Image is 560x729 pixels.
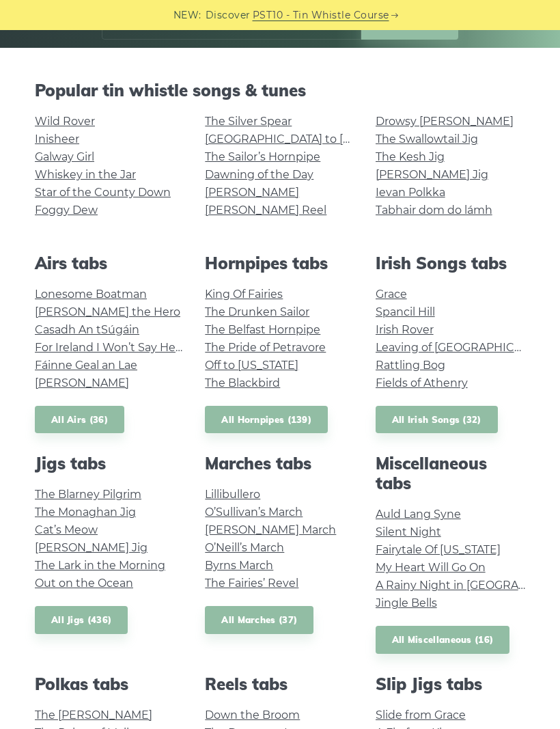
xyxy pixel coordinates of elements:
a: The Lark in the Morning [35,559,165,572]
a: The Blarney Pilgrim [35,488,141,501]
a: Fields of Athenry [376,376,468,389]
h2: Hornpipes tabs [205,253,354,273]
a: [PERSON_NAME] [205,186,299,199]
span: NEW: [173,8,201,23]
a: All Jigs (436) [35,606,128,634]
a: PST10 - Tin Whistle Course [253,8,389,23]
a: The Belfast Hornpipe [205,323,320,336]
a: My Heart Will Go On [376,561,486,574]
a: Lillibullero [205,488,260,501]
h2: Irish Songs tabs [376,253,525,273]
a: O’Neill’s March [205,541,284,554]
a: The Pride of Petravore [205,341,326,354]
a: Slide from Grace [376,709,466,721]
a: All Hornpipes (139) [205,406,328,434]
a: The [PERSON_NAME] [35,709,152,721]
a: For Ireland I Won’t Say Her Name [35,341,216,354]
a: All Miscellaneous (16) [376,626,510,654]
a: [GEOGRAPHIC_DATA] to [GEOGRAPHIC_DATA] [205,133,457,146]
a: Fáinne Geal an Lae [35,359,137,372]
h2: Polkas tabs [35,674,184,694]
a: Auld Lang Syne [376,508,461,521]
a: All Irish Songs (32) [376,406,498,434]
a: The Sailor’s Hornpipe [205,150,320,163]
h2: Jigs tabs [35,454,184,473]
a: Irish Rover [376,323,434,336]
h2: Slip Jigs tabs [376,674,525,694]
a: The Kesh Jig [376,150,445,163]
a: All Airs (36) [35,406,124,434]
a: Spancil Hill [376,305,435,318]
a: Lonesome Boatman [35,288,147,301]
span: Discover [206,8,251,23]
a: The Drunken Sailor [205,305,309,318]
a: [PERSON_NAME] [35,376,129,389]
a: Galway Girl [35,150,94,163]
h2: Reels tabs [205,674,354,694]
a: Star of the County Down [35,186,171,199]
a: Down the Broom [205,709,300,721]
a: Wild Rover [35,115,95,128]
a: Fairytale Of [US_STATE] [376,543,501,556]
a: O’Sullivan’s March [205,506,303,519]
a: Whiskey in the Jar [35,168,136,181]
a: Casadh An tSúgáin [35,323,139,336]
h2: Marches tabs [205,454,354,473]
a: Ievan Polkka [376,186,445,199]
a: Jingle Bells [376,596,437,609]
a: Drowsy [PERSON_NAME] [376,115,514,128]
a: Rattling Bog [376,359,445,372]
a: The Silver Spear [205,115,292,128]
a: Tabhair dom do lámh [376,204,492,217]
a: [PERSON_NAME] Reel [205,204,326,217]
a: Cat’s Meow [35,523,98,536]
a: Off to [US_STATE] [205,359,298,372]
a: [PERSON_NAME] Jig [35,541,148,554]
a: The Blackbird [205,376,280,389]
h2: Airs tabs [35,253,184,273]
a: Grace [376,288,407,301]
a: The Swallowtail Jig [376,133,478,146]
a: King Of Fairies [205,288,283,301]
a: [PERSON_NAME] the Hero [35,305,180,318]
a: All Marches (37) [205,606,313,634]
a: Inisheer [35,133,79,146]
a: The Fairies’ Revel [205,577,298,590]
a: Byrns March [205,559,273,572]
a: Out on the Ocean [35,577,133,590]
a: [PERSON_NAME] Jig [376,168,488,181]
a: The Monaghan Jig [35,506,136,519]
h2: Popular tin whistle songs & tunes [35,81,525,100]
a: Leaving of [GEOGRAPHIC_DATA] [376,341,552,354]
a: Foggy Dew [35,204,98,217]
h2: Miscellaneous tabs [376,454,525,493]
a: [PERSON_NAME] March [205,523,336,536]
a: Silent Night [376,525,441,538]
a: Dawning of the Day [205,168,313,181]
